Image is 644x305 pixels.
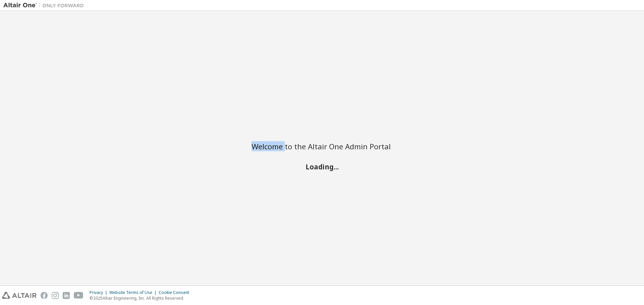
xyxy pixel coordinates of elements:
[90,295,193,301] p: © 2025 Altair Engineering, Inc. All Rights Reserved.
[41,292,48,299] img: facebook.svg
[109,290,159,295] div: Website Terms of Use
[2,292,37,299] img: altair_logo.svg
[74,292,84,299] img: youtube.svg
[3,2,87,9] img: Altair One
[90,290,109,295] div: Privacy
[52,292,59,299] img: instagram.svg
[159,290,193,295] div: Cookie Consent
[252,142,392,151] h2: Welcome to the Altair One Admin Portal
[63,292,70,299] img: linkedin.svg
[252,162,392,171] h2: Loading...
